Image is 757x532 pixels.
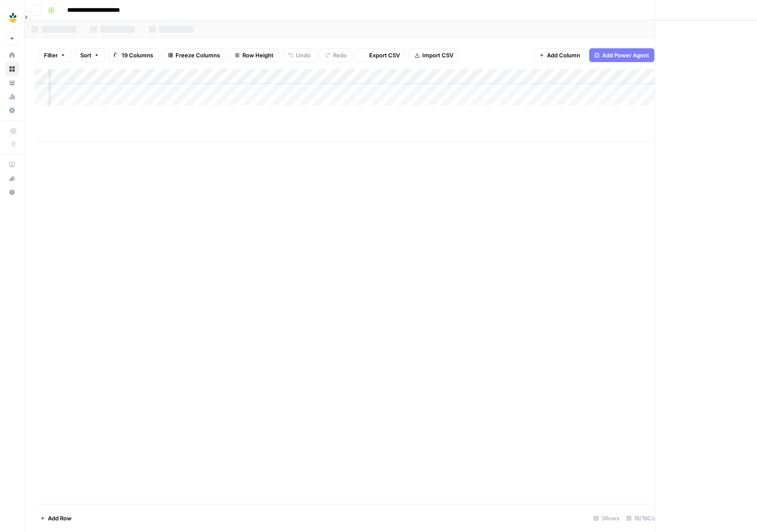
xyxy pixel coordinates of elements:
[48,514,72,523] span: Add Row
[35,511,77,525] button: Add Row
[5,90,19,103] a: Usage
[38,48,71,62] button: Filter
[5,7,19,28] button: Workspace: Grow Therapy
[5,62,19,76] a: Browse
[356,48,405,62] button: Export CSV
[229,48,279,62] button: Row Height
[5,185,19,199] button: Help + Support
[5,48,19,62] a: Home
[80,51,91,59] span: Sort
[75,48,105,62] button: Sort
[296,51,311,59] span: Undo
[108,48,159,62] button: 19 Columns
[320,48,352,62] button: Redo
[5,103,19,117] a: Settings
[242,51,273,59] span: Row Height
[369,51,400,59] span: Export CSV
[44,51,58,59] span: Filter
[162,48,226,62] button: Freeze Columns
[5,76,19,90] a: Your Data
[333,51,347,59] span: Redo
[5,158,19,172] a: AirOps Academy
[5,10,21,25] img: Grow Therapy Logo
[6,172,19,185] div: What's new?
[176,51,220,59] span: Freeze Columns
[122,51,153,59] span: 19 Columns
[283,48,316,62] button: Undo
[5,172,19,185] button: What's new?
